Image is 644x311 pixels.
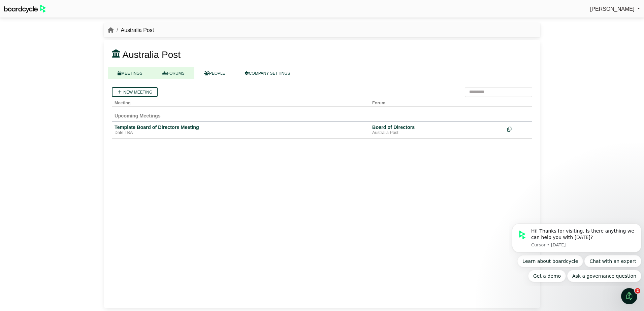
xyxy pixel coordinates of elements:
[108,26,154,35] nav: breadcrumb
[4,5,46,13] img: BoardcycleBlackGreen-aaafeed430059cb809a45853b8cf6d952af9d84e6e89e1f1685b34bfd5cb7d64.svg
[235,67,300,79] a: COMPANY SETTINGS
[112,87,158,97] a: New meeting
[369,97,505,107] th: Forum
[372,124,502,130] div: Board of Directors
[108,67,152,79] a: MEETINGS
[590,5,640,13] a: [PERSON_NAME]
[194,67,235,79] a: PEOPLE
[115,124,367,130] div: Template Board of Directors Meeting
[372,130,502,136] div: Australia Post
[152,67,194,79] a: FORUMS
[507,124,529,133] div: Make a copy
[635,288,640,293] span: 2
[509,217,644,286] iframe: Intercom notifications message
[372,124,502,136] a: Board of Directors Australia Post
[115,124,367,136] a: Template Board of Directors Meeting Date TBA
[115,113,161,118] span: Upcoming Meetings
[122,49,181,60] span: Australia Post
[115,130,367,136] div: Date TBA
[590,6,635,12] span: [PERSON_NAME]
[621,288,637,304] iframe: Intercom live chat
[112,97,369,107] th: Meeting
[114,26,154,35] li: Australia Post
